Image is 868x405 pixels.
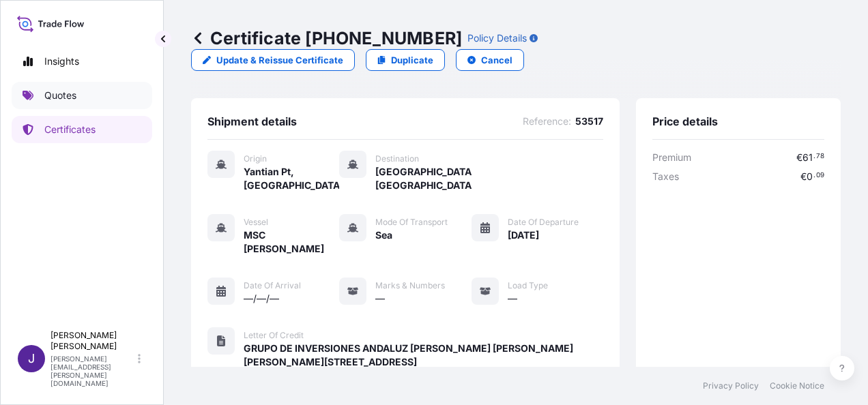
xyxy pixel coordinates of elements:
a: Insights [12,48,152,75]
span: 09 [816,173,824,178]
p: Cancel [481,53,512,67]
span: Origin [244,153,267,164]
span: [GEOGRAPHIC_DATA], [GEOGRAPHIC_DATA] [375,165,471,192]
a: Quotes [12,82,152,109]
span: 0 [807,172,813,181]
a: Certificates [12,116,152,143]
span: GRUPO DE INVERSIONES ANDALUZ [PERSON_NAME] [PERSON_NAME] [PERSON_NAME][STREET_ADDRESS] [244,342,573,369]
span: Vessel [244,217,268,228]
span: Price details [652,115,718,128]
span: . [813,173,815,178]
p: [PERSON_NAME] [PERSON_NAME] [50,330,135,352]
a: Update & Reissue Certificate [191,49,355,71]
span: 61 [802,153,813,162]
span: — [375,292,385,305]
span: Mode of Transport [375,217,448,228]
span: Premium [652,151,691,164]
span: Reference : [523,115,571,128]
span: Date of Arrival [244,280,301,291]
p: [PERSON_NAME][EMAIL_ADDRESS][PERSON_NAME][DOMAIN_NAME] [50,355,135,387]
span: € [796,153,802,162]
span: [DATE] [508,228,539,242]
span: 78 [816,154,824,159]
span: Taxes [652,170,679,183]
span: Destination [375,153,419,164]
p: Duplicate [391,53,433,67]
span: € [800,172,807,181]
p: Certificates [44,123,96,136]
a: Duplicate [366,49,445,71]
span: Letter of Credit [244,330,304,341]
span: Shipment details [207,115,297,128]
span: Sea [375,228,392,242]
p: Policy Details [467,31,527,45]
span: — [508,292,517,305]
span: —/—/— [244,292,279,305]
span: MSC [PERSON_NAME] [244,228,339,256]
span: . [813,154,815,159]
span: J [28,352,35,365]
p: Update & Reissue Certificate [216,53,343,67]
button: Cancel [456,49,524,71]
p: Insights [44,55,79,68]
span: 53517 [575,115,603,128]
span: Marks & Numbers [375,280,445,291]
span: Load Type [508,280,548,291]
a: Privacy Policy [703,380,759,391]
p: Quotes [44,89,76,102]
a: Cookie Notice [770,380,824,391]
p: Certificate [PHONE_NUMBER] [191,27,462,49]
span: Yantian Pt, [GEOGRAPHIC_DATA] [244,165,339,192]
span: Date of Departure [508,217,579,228]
